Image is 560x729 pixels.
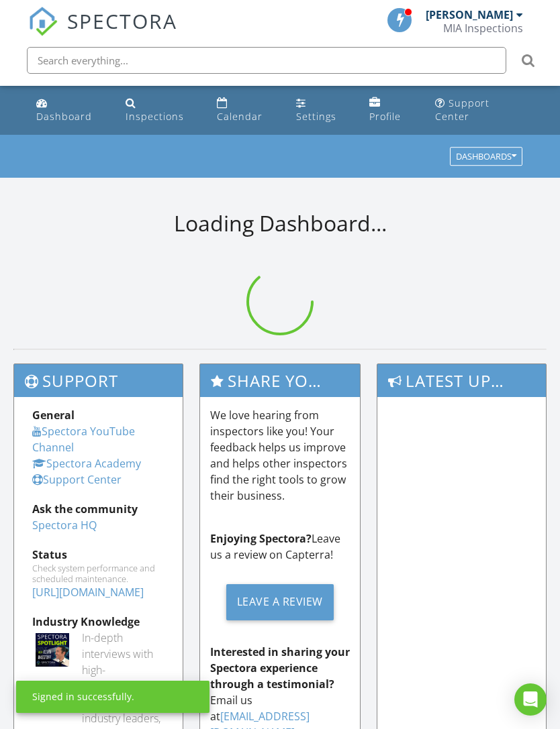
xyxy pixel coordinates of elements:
[435,97,489,123] div: Support Center
[430,91,529,129] a: Support Center
[443,21,523,35] div: MIA Inspections
[364,91,419,129] a: Profile
[36,110,92,123] div: Dashboard
[450,148,522,166] button: Dashboards
[377,364,546,397] h3: Latest Updates
[369,110,401,123] div: Profile
[32,614,165,630] div: Industry Knowledge
[456,152,516,162] div: Dashboards
[217,110,263,123] div: Calendar
[32,690,134,704] div: Signed in successfully.
[31,91,109,129] a: Dashboard
[32,472,122,487] a: Support Center
[514,683,547,716] div: Open Intercom Messenger
[210,407,351,504] p: We love hearing from inspectors like you! Your feedback helps us improve and helps other inspecto...
[291,91,353,129] a: Settings
[210,644,350,691] strong: Interested in sharing your Spectora experience through a testimonial?
[212,91,280,129] a: Calendar
[32,518,97,532] a: Spectora HQ
[14,364,183,397] h3: Support
[32,424,135,455] a: Spectora YouTube Channel
[32,456,141,471] a: Spectora Academy
[226,584,334,620] div: Leave a Review
[28,18,177,46] a: SPECTORA
[32,585,144,600] a: [URL][DOMAIN_NAME]
[36,633,69,667] img: Spectoraspolightmain
[28,7,58,36] img: The Best Home Inspection Software - Spectora
[210,573,351,630] a: Leave a Review
[210,531,312,546] strong: Enjoying Spectora?
[32,408,75,423] strong: General
[32,501,165,517] div: Ask the community
[32,547,165,563] div: Status
[126,110,184,123] div: Inspections
[120,91,201,129] a: Inspections
[200,364,361,397] h3: Share Your Spectora Experience
[210,530,351,563] p: Leave us a review on Capterra!
[32,563,165,584] div: Check system performance and scheduled maintenance.
[296,110,336,123] div: Settings
[67,7,177,35] span: SPECTORA
[426,8,513,21] div: [PERSON_NAME]
[27,47,506,74] input: Search everything...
